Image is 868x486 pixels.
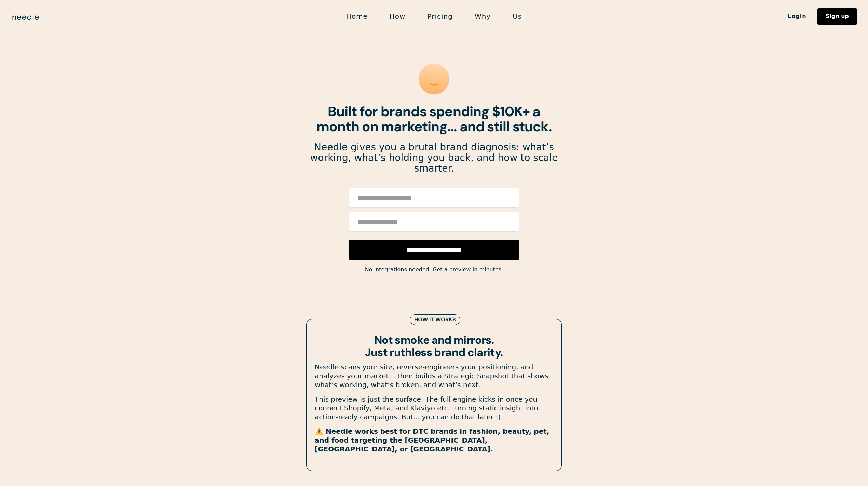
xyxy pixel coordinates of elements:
p: Needle scans your site, reverse-engineers your positioning, and analyzes your market... then buil... [315,363,553,389]
a: Why [464,9,502,24]
a: Login [777,11,817,22]
a: Us [502,9,533,24]
a: How [379,9,417,24]
a: Sign up [817,8,857,25]
div: How it works [414,316,456,323]
div: No integrations needed. Get a preview in minutes. [310,265,558,274]
form: Email Form [349,188,519,260]
p: Needle gives you a brutal brand diagnosis: what’s working, what’s holding you back, and how to sc... [310,142,558,174]
strong: Not smoke and mirrors. Just ruthless brand clarity. [365,333,503,359]
p: This preview is just the surface. The full engine kicks in once you connect Shopify, Meta, and Kl... [315,395,553,421]
a: Home [335,9,379,24]
strong: ⚠️ Needle works best for DTC brands in fashion, beauty, pet, and food targeting the [GEOGRAPHIC_D... [315,427,549,453]
strong: Built for brands spending $10K+ a month on marketing... and still stuck. [316,103,552,135]
a: Pricing [416,9,463,24]
div: Sign up [826,14,849,19]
